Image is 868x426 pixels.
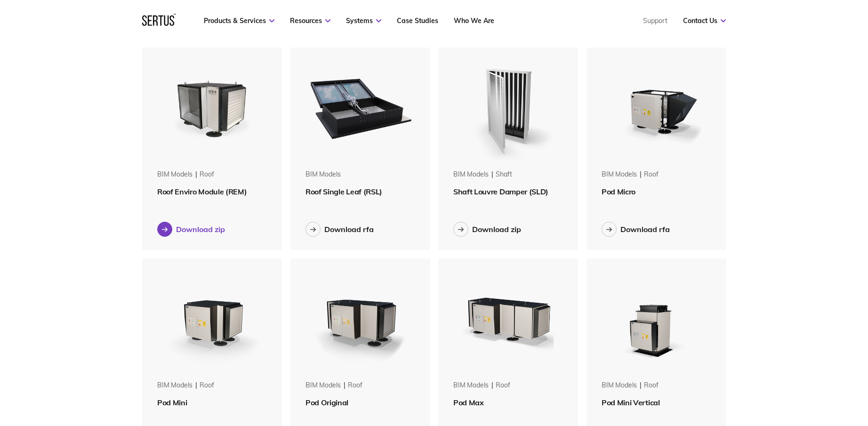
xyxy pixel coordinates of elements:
[176,225,225,234] div: Download zip
[496,170,512,179] div: shaft
[346,16,381,25] a: Systems
[157,222,225,237] button: Download zip
[602,381,637,390] div: BIM Models
[200,170,214,179] div: roof
[305,170,341,179] div: BIM Models
[157,398,187,407] span: Pod Mini
[602,222,670,237] button: Download rfa
[644,381,658,390] div: roof
[472,225,521,234] div: Download zip
[200,381,214,390] div: roof
[305,381,341,390] div: BIM Models
[602,187,635,196] span: Pod Micro
[157,170,193,179] div: BIM Models
[453,222,521,237] button: Download zip
[305,222,374,237] button: Download rfa
[602,170,637,179] div: BIM Models
[602,398,660,407] span: Pod Mini Vertical
[204,16,274,25] a: Products & Services
[620,225,670,234] div: Download rfa
[453,398,484,407] span: Pod Max
[157,187,247,196] span: Roof Enviro Module (REM)
[324,225,374,234] div: Download rfa
[397,16,438,25] a: Case Studies
[305,187,382,196] span: Roof Single Leaf (RSL)
[496,381,510,390] div: roof
[348,381,362,390] div: roof
[453,170,489,179] div: BIM Models
[290,16,330,25] a: Resources
[453,381,489,390] div: BIM Models
[305,398,348,407] span: Pod Original
[644,170,658,179] div: roof
[699,317,868,426] iframe: Chat Widget
[157,381,193,390] div: BIM Models
[683,16,726,25] a: Contact Us
[453,187,548,196] span: Shaft Louvre Damper (SLD)
[454,16,494,25] a: Who We Are
[643,16,667,25] a: Support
